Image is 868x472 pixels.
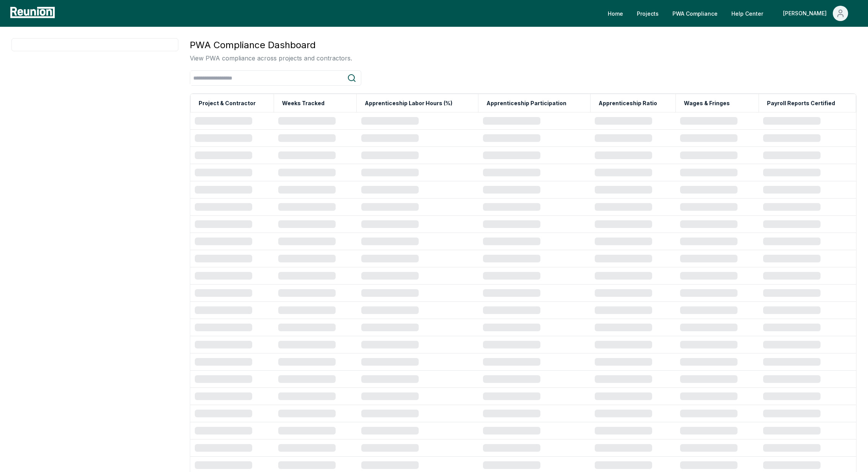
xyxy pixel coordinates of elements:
[765,96,837,111] button: Payroll Reports Certified
[363,96,454,111] button: Apprenticeship Labor Hours (%)
[190,54,352,63] p: View PWA compliance across projects and contractors.
[777,6,854,21] button: [PERSON_NAME]
[485,96,568,111] button: Apprenticeship Participation
[682,96,731,111] button: Wages & Fringes
[631,6,665,21] a: Projects
[725,6,769,21] a: Help Center
[190,38,352,52] h3: PWA Compliance Dashboard
[281,96,326,111] button: Weeks Tracked
[602,6,860,21] nav: Main
[666,6,724,21] a: PWA Compliance
[783,6,830,21] div: [PERSON_NAME]
[602,6,629,21] a: Home
[597,96,659,111] button: Apprenticeship Ratio
[197,96,257,111] button: Project & Contractor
